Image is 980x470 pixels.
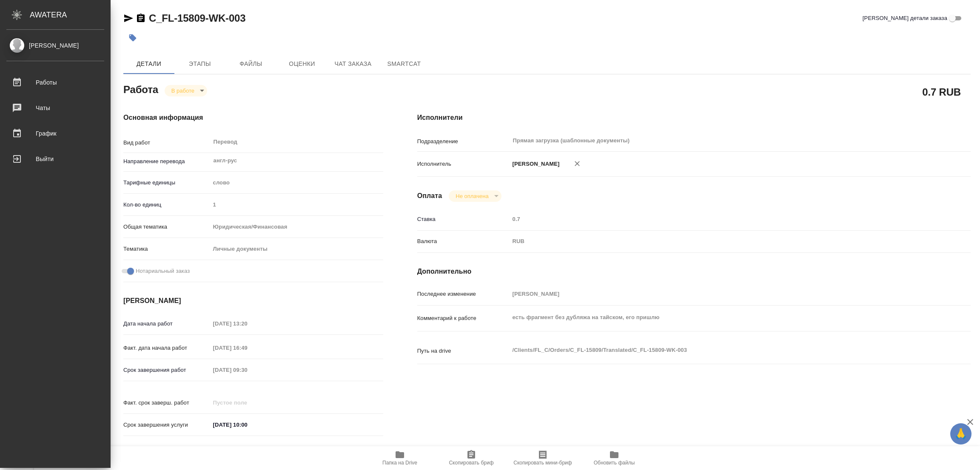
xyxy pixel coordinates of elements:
[922,85,961,99] h2: 0.7 RUB
[384,59,424,69] span: SmartCat
[210,396,285,409] input: Пустое поле
[453,193,491,200] button: Не оплачена
[210,242,383,256] div: Личные документы
[123,421,210,429] p: Срок завершения услуги
[123,245,210,253] p: Тематика
[417,266,971,277] h4: Дополнительно
[123,81,158,96] h2: Работа
[179,59,220,69] span: Этапы
[417,137,510,146] p: Подразделение
[136,13,146,23] button: Скопировать ссылку
[417,290,510,298] p: Последнее изменение
[510,213,925,225] input: Пустое поле
[231,59,271,69] span: Файлы
[210,419,285,431] input: ✎ Введи что-нибудь
[123,28,142,47] button: Добавить тэг
[417,347,510,355] p: Путь на drive
[123,201,210,209] p: Кол-во единиц
[6,127,104,140] div: График
[123,13,134,23] button: Скопировать ссылку для ЯМессенджера
[123,223,210,231] p: Общая тематика
[417,191,442,201] h4: Оплата
[382,460,417,466] span: Папка на Drive
[210,220,383,234] div: Юридическая/Финансовая
[2,97,108,119] a: Чаты
[449,190,501,202] div: В работе
[123,113,383,123] h4: Основная информация
[6,41,104,50] div: [PERSON_NAME]
[210,198,383,211] input: Пустое поле
[210,176,383,190] div: слово
[210,342,285,354] input: Пустое поле
[417,314,510,323] p: Комментарий к работе
[510,234,925,249] div: RUB
[417,160,510,168] p: Исполнитель
[123,366,210,374] p: Срок завершения работ
[136,267,190,275] span: Нотариальный заказ
[449,460,493,466] span: Скопировать бриф
[149,12,245,24] a: C_FL-15809-WK-003
[6,102,104,114] div: Чаты
[30,6,111,23] div: AWATERA
[210,364,285,376] input: Пустое поле
[594,460,635,466] span: Обновить файлы
[510,160,560,168] p: [PERSON_NAME]
[333,59,373,69] span: Чат заказа
[417,113,971,123] h4: Исполнители
[165,85,207,96] div: В работе
[507,446,578,470] button: Скопировать мини-бриф
[123,139,210,147] p: Вид работ
[950,423,971,445] button: 🙏
[510,343,925,357] textarea: /Clients/FL_C/Orders/C_FL-15809/Translated/C_FL-15809-WK-003
[568,154,587,173] button: Удалить исполнителя
[169,87,197,94] button: В работе
[578,446,650,470] button: Обновить файлы
[128,59,169,69] span: Детали
[123,344,210,352] p: Факт. дата начала работ
[510,310,925,325] textarea: есть фрагмент без дубляжа на тайском, его пришлю
[417,215,510,224] p: Ставка
[123,296,383,306] h4: [PERSON_NAME]
[123,157,210,166] p: Направление перевода
[510,288,925,300] input: Пустое поле
[123,399,210,407] p: Факт. срок заверш. работ
[436,446,507,470] button: Скопировать бриф
[863,14,947,23] span: [PERSON_NAME] детали заказа
[210,317,285,330] input: Пустое поле
[6,76,104,89] div: Работы
[2,123,108,144] a: График
[954,425,968,443] span: 🙏
[6,153,104,165] div: Выйти
[282,59,322,69] span: Оценки
[123,178,210,187] p: Тарифные единицы
[2,148,108,170] a: Выйти
[123,320,210,328] p: Дата начала работ
[2,72,108,93] a: Работы
[417,237,510,246] p: Валюта
[513,460,572,466] span: Скопировать мини-бриф
[364,446,436,470] button: Папка на Drive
